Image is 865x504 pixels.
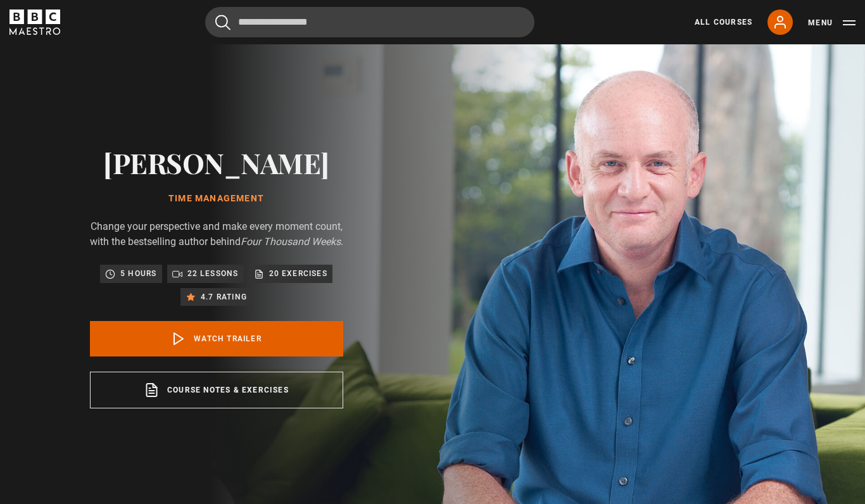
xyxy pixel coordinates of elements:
svg: BBC Maestro [9,9,60,35]
input: Search [205,7,534,37]
i: Four Thousand Weeks [241,236,341,248]
h2: [PERSON_NAME] [90,146,343,179]
a: Watch Trailer [90,321,343,356]
p: Change your perspective and make every moment count, with the bestselling author behind . [90,219,343,249]
a: All Courses [695,16,752,28]
button: Submit the search query [215,15,230,30]
p: 20 exercises [269,267,327,280]
button: Toggle navigation [808,16,856,29]
p: 4.7 rating [201,291,247,303]
h1: Time Management [90,194,343,204]
p: 5 hours [120,267,156,280]
a: Course notes & exercises [90,372,343,408]
p: 22 lessons [187,267,239,280]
